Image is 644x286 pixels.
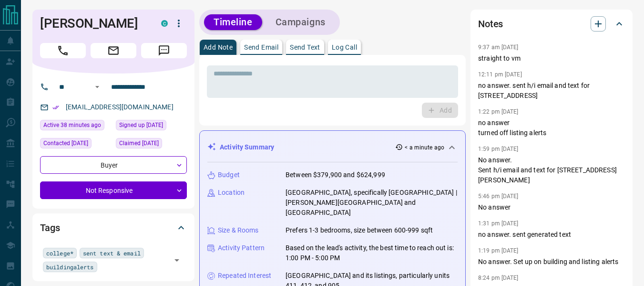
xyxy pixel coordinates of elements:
p: Activity Pattern [218,243,265,253]
p: No answer [478,202,625,212]
button: Timeline [204,14,262,30]
span: Active 38 minutes ago [43,120,101,130]
div: condos.ca [161,20,168,27]
div: Fri Jun 27 2025 [40,138,111,151]
p: No answer. Sent h/i email and text for [STREET_ADDRESS][PERSON_NAME] [478,155,625,185]
p: straight to vm [478,53,625,64]
p: Send Email [244,44,278,51]
p: Activity Summary [220,142,274,152]
div: Sat May 03 2025 [116,138,187,151]
span: Call [40,43,86,58]
div: Tags [40,216,187,239]
p: 8:24 pm [DATE] [478,275,519,281]
span: Email [91,43,136,58]
span: sent text & email [83,248,141,258]
button: Open [170,254,184,267]
button: Open [92,81,103,93]
span: buildingalerts [46,262,94,272]
p: 1:59 pm [DATE] [478,146,519,152]
p: Size & Rooms [218,225,259,235]
h1: [PERSON_NAME] [40,16,147,31]
p: < a minute ago [405,143,444,152]
p: Log Call [332,44,357,51]
p: No answer. Set up on building and listing alerts [478,257,625,267]
a: [EMAIL_ADDRESS][DOMAIN_NAME] [66,103,174,111]
div: Sat Aug 16 2025 [40,120,111,133]
p: no answer. sent h/i email and text for [STREET_ADDRESS] [478,81,625,101]
span: college* [46,248,73,258]
p: 9:37 am [DATE] [478,44,519,51]
h2: Tags [40,220,60,235]
p: Repeated Interest [218,271,271,281]
p: no answer. sent generated text [478,230,625,240]
span: Message [141,43,187,58]
p: Send Text [290,44,320,51]
div: Activity Summary< a minute ago [207,138,458,156]
p: [GEOGRAPHIC_DATA], specifically [GEOGRAPHIC_DATA] | [PERSON_NAME][GEOGRAPHIC_DATA] and [GEOGRAPHI... [286,188,458,218]
p: Prefers 1-3 bedrooms, size between 600-999 sqft [286,225,433,235]
div: Buyer [40,156,187,174]
p: Add Note [204,44,233,51]
div: Notes [478,12,625,35]
p: Budget [218,170,240,180]
div: Fri Mar 14 2025 [116,120,187,133]
div: Not Responsive [40,181,187,199]
p: 1:19 pm [DATE] [478,247,519,254]
p: Based on the lead's activity, the best time to reach out is: 1:00 PM - 5:00 PM [286,243,458,263]
button: Campaigns [266,14,335,30]
p: Between $379,900 and $624,999 [286,170,385,180]
p: no answer turned off listing alerts [478,118,625,138]
span: Signed up [DATE] [119,120,163,130]
p: Location [218,188,245,198]
p: 5:46 pm [DATE] [478,193,519,200]
h2: Notes [478,16,503,32]
p: 12:11 pm [DATE] [478,71,522,78]
svg: Email Verified [52,104,59,111]
span: Claimed [DATE] [119,138,159,148]
span: Contacted [DATE] [43,138,88,148]
p: 1:31 pm [DATE] [478,220,519,227]
p: 1:22 pm [DATE] [478,108,519,115]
